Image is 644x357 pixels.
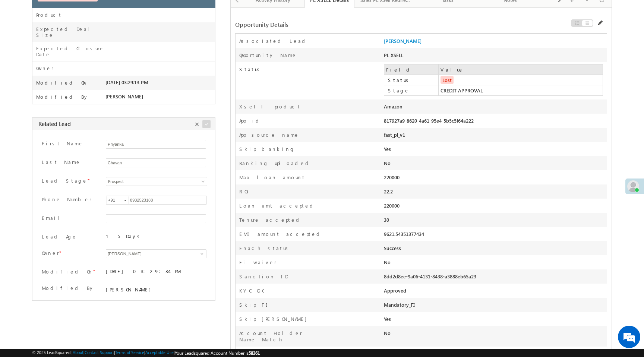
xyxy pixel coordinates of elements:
span: [DATE] 03:29:13 PM [105,79,148,85]
label: Modified On [36,80,88,86]
label: Owner [36,65,54,71]
span: Lost [441,76,454,84]
label: Status [236,62,384,73]
label: Opportunity Name [239,52,297,58]
div: [DATE] 03:29:34 PM [106,268,206,274]
div: Yes [384,316,517,326]
td: Field [384,64,439,75]
label: App source name [239,132,299,138]
label: Max loan amount [239,174,306,180]
label: Modified On [40,268,93,275]
label: Skip banking [239,146,295,152]
label: Product [36,12,62,18]
div: No [384,330,517,340]
label: Account Holder Name Match [239,330,323,342]
label: Expected Deal Size [36,26,105,38]
span: [PERSON_NAME] [105,94,143,99]
div: No [384,160,517,170]
div: 220000 [384,202,517,213]
label: First Name [40,140,83,147]
label: Banking uploaded [239,160,311,166]
div: 22.2 [384,188,517,199]
span: 58361 [249,350,260,356]
label: Modified By [40,284,94,291]
div: Opportunity Details [235,20,480,28]
td: CREDIT APPROVAL [439,85,603,96]
label: Sanction ID [239,273,288,279]
a: Contact Support [85,350,114,355]
div: 15 Days [106,233,206,239]
div: [PERSON_NAME] [106,286,206,293]
label: Expected Closure Date [36,45,105,57]
span: Prospect [106,178,205,185]
label: Associated Lead [239,38,308,44]
a: Show All Items [196,250,206,258]
div: fast_pl_v1 [384,132,517,142]
label: Fi waiver [239,259,277,265]
label: Last Name [40,158,81,165]
a: Acceptable Use [145,350,174,355]
div: Success [384,245,517,255]
div: 817927a9-8620-4a61-95e4-5b5c5f64a222 [384,117,517,128]
label: Loan amt accepted [239,202,316,209]
label: KYC QC [239,287,264,294]
a: Terms of Service [115,350,144,355]
a: Prospect [106,177,207,186]
div: 9621.54351377434 [384,231,517,241]
label: Skip [PERSON_NAME] [239,316,310,322]
td: Value [439,64,603,75]
label: EMI amount accepted [239,231,322,237]
div: Approved [384,287,517,298]
label: Skip FI [239,301,270,308]
span: © 2025 LeadSquared | | | | | [32,350,260,356]
label: Owner [40,249,59,256]
div: 220000 [384,174,517,184]
label: Phone Number [40,196,92,203]
label: Email [40,214,66,221]
div: Amazon [384,103,517,114]
a: [PERSON_NAME] [384,38,422,44]
label: Stage [386,87,440,94]
label: Lead Stage [40,177,88,184]
input: Type to Search [106,249,206,258]
div: PL XSELL [384,52,517,62]
label: Modified By [36,94,89,100]
label: Status [386,77,440,83]
label: App id [239,117,262,124]
a: About [73,350,83,355]
span: Your Leadsquared Account Number is [175,350,260,356]
span: Related Lead [38,120,71,127]
div: 8dd2d8ee-9a06-4131-8438-a3888eb65a23 [384,273,517,284]
label: Tenure accepted [239,217,302,223]
div: No [384,259,517,269]
div: Yes [384,146,517,156]
label: Lead Age [40,233,77,240]
label: Xsell product [239,103,301,110]
div: Mandatory_FI [384,301,517,312]
div: 30 [384,217,517,227]
label: ROI [239,188,250,195]
label: Enach status [239,245,291,251]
